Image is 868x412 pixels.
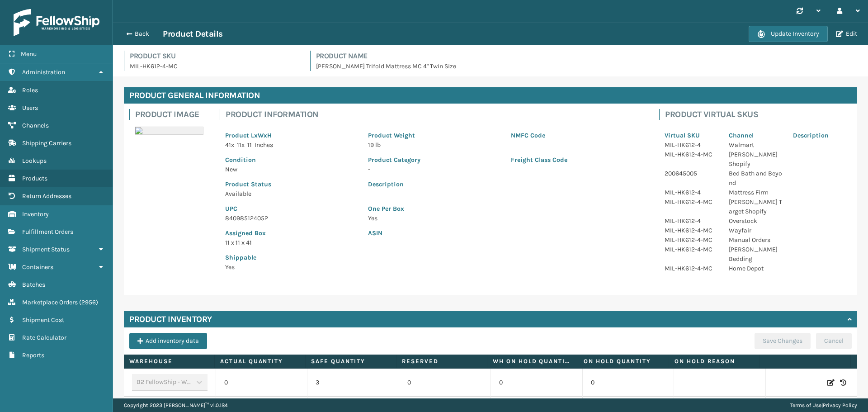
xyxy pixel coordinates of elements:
p: Virtual SKU [665,131,718,140]
span: 41 x [225,141,234,149]
p: ASIN [368,228,643,238]
p: Yes [225,262,357,272]
p: 840985124052 [225,213,357,223]
div: | [790,398,857,412]
p: UPC [225,204,357,213]
p: 200645005 [665,169,718,178]
span: ( 2956 ) [79,298,98,306]
span: Containers [22,263,53,271]
p: Product LxWxH [225,131,357,140]
span: Users [22,104,38,112]
p: MIL-HK612-4-MC [665,226,718,235]
img: 51104088640_40f294f443_o-scaled-700x700.jpg [135,127,203,135]
span: 11 [247,141,252,149]
span: Administration [22,68,65,76]
p: Description [793,131,846,140]
td: 0 [582,369,674,397]
p: Yes [368,213,643,223]
p: Home Depot [729,264,782,273]
span: Fulfillment Orders [22,228,73,236]
p: Available [225,189,357,199]
span: Shipment Status [22,246,70,253]
p: 0 [407,378,482,387]
p: Product Status [225,180,357,189]
a: Terms of Use [790,402,821,408]
p: NMFC Code [511,131,643,140]
p: Condition [225,155,357,165]
span: 11 x [237,141,245,149]
span: Return Addresses [22,192,71,200]
a: Privacy Policy [823,402,857,408]
p: MIL-HK612-4 [665,216,718,226]
td: 0 [216,369,307,397]
p: Shippable [225,253,357,262]
button: Cancel [816,333,852,349]
h4: Product Virtual SKUs [665,109,852,120]
p: MIL-HK612-4 [665,188,718,197]
p: MIL-HK612-4-MC [665,245,718,254]
span: Inventory [22,210,49,218]
p: - [368,165,500,174]
p: MIL-HK612-4 [665,140,718,150]
p: One Per Box [368,204,643,213]
label: Actual Quantity [220,357,300,365]
p: Channel [729,131,782,140]
label: On Hold Reason [675,357,754,365]
p: New [225,165,357,174]
button: Update Inventory [749,26,828,42]
label: Reserved [402,357,481,365]
p: Bed Bath and Beyond [729,169,782,188]
p: [PERSON_NAME] Shopify [729,150,782,169]
p: [PERSON_NAME] Target Shopify [729,197,782,216]
span: Shipping Carriers [22,139,71,147]
label: Safe Quantity [311,357,391,365]
p: Mattress Firm [729,188,782,197]
p: Copyright 2023 [PERSON_NAME]™ v 1.0.184 [124,398,228,412]
label: On Hold Quantity [584,357,663,365]
p: Freight Class Code [511,155,643,165]
button: Back [121,30,163,38]
label: WH On hold quantity [493,357,572,365]
p: Assigned Box [225,228,357,238]
span: Rate Calculator [22,334,66,341]
p: MIL-HK612-4-MC [665,235,718,245]
i: Inventory History [840,378,846,387]
p: [PERSON_NAME] Trifold Mattress MC 4" Twin Size [316,62,858,71]
span: Products [22,175,47,182]
p: Walmart [729,140,782,150]
span: Channels [22,122,49,129]
p: Wayfair [729,226,782,235]
td: 0 [491,369,582,397]
td: 3 [307,369,399,397]
p: Overstock [729,216,782,226]
button: Add inventory data [129,333,207,349]
span: Lookups [22,157,47,165]
h4: Product Image [135,109,209,120]
p: MIL-HK612-4-MC [665,264,718,273]
p: MIL-HK612-4-MC [665,197,718,207]
p: MIL-HK612-4-MC [130,62,299,71]
button: Edit [833,30,860,38]
span: Inches [255,141,273,149]
h4: Product Information [226,109,648,120]
i: Edit [827,378,835,387]
img: logo [14,9,99,36]
p: Description [368,180,643,189]
span: Marketplace Orders [22,298,78,306]
span: Batches [22,281,45,289]
h4: Product Name [316,51,858,62]
p: Product Weight [368,131,500,140]
h4: Product SKU [130,51,299,62]
span: Menu [21,50,37,58]
p: 11 x 11 x 41 [225,238,357,247]
label: Warehouse [129,357,209,365]
span: Shipment Cost [22,316,64,324]
p: MIL-HK612-4-MC [665,150,718,159]
p: Manual Orders [729,235,782,245]
h4: Product Inventory [129,314,212,325]
h4: Product General Information [124,87,857,104]
span: Reports [22,351,44,359]
span: Roles [22,86,38,94]
p: Product Category [368,155,500,165]
span: 19 lb [368,141,381,149]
